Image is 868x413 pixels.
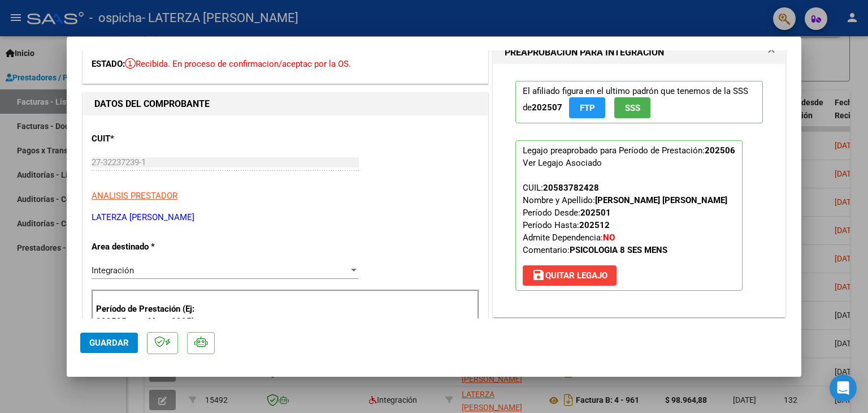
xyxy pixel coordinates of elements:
mat-icon: save [532,268,545,282]
h1: PREAPROBACIÓN PARA INTEGRACION [505,46,664,59]
strong: NO [603,233,615,243]
span: Integración [92,265,134,276]
button: Guardar [80,333,138,353]
strong: [PERSON_NAME] [PERSON_NAME] [595,195,727,205]
span: Comentario: [523,245,667,255]
p: Período de Prestación (Ej: 202505 para Mayo 2025) [96,303,210,328]
button: FTP [569,97,605,118]
p: Area destinado * [92,240,208,253]
span: Guardar [89,338,129,348]
button: Quitar Legajo [523,265,617,286]
strong: 202501 [580,208,611,218]
p: LATERZA [PERSON_NAME] [92,211,479,224]
span: SSS [625,103,640,113]
strong: 202512 [579,220,610,230]
p: El afiliado figura en el ultimo padrón que tenemos de la SSS de [515,81,763,123]
strong: DATOS DEL COMPROBANTE [94,98,210,109]
span: ESTADO: [92,59,125,69]
span: FTP [580,103,595,113]
div: Open Intercom Messenger [830,375,857,402]
mat-expansion-panel-header: PREAPROBACIÓN PARA INTEGRACION [493,41,785,64]
span: CUIL: Nombre y Apellido: Período Desde: Período Hasta: Admite Dependencia: [523,183,727,255]
div: PREAPROBACIÓN PARA INTEGRACION [493,64,785,317]
div: Ver Legajo Asociado [523,157,602,169]
span: Quitar Legajo [532,270,607,281]
button: SSS [614,97,650,118]
p: Legajo preaprobado para Período de Prestación: [515,140,743,291]
p: CUIT [92,132,208,145]
div: 20583782428 [543,182,599,194]
span: Recibida. En proceso de confirmacion/aceptac por la OS. [125,59,351,69]
strong: PSICOLOGIA 8 SES MENS [570,245,667,255]
strong: 202506 [705,145,735,156]
span: ANALISIS PRESTADOR [92,191,177,201]
strong: 202507 [532,102,562,113]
